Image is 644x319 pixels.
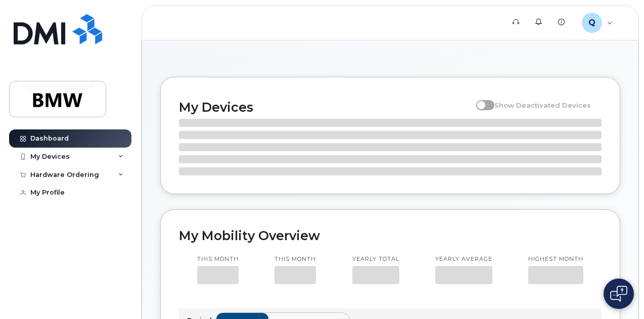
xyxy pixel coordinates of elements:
[352,255,399,263] p: Yearly total
[494,101,591,109] span: Show Deactivated Devices
[435,255,492,263] p: Yearly average
[610,286,627,302] img: Open chat
[197,255,239,263] p: This month
[528,255,583,263] p: Highest month
[274,255,316,263] p: This month
[476,96,484,104] input: Show Deactivated Devices
[179,228,602,243] h2: My Mobility Overview
[179,100,471,115] h2: My Devices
